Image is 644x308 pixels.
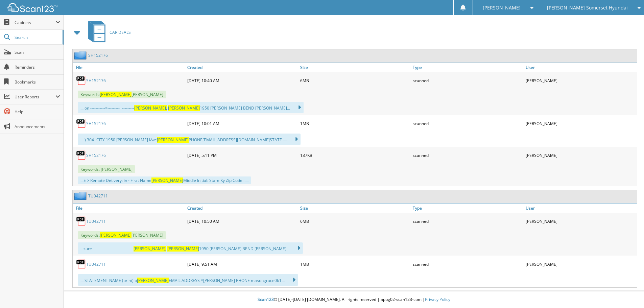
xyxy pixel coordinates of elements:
a: File [73,204,186,213]
div: 6MB [299,74,411,87]
div: 137KB [299,148,411,162]
span: [PERSON_NAME], [134,105,167,111]
span: [PERSON_NAME] [151,177,183,183]
img: PDF.png [76,75,86,86]
div: [PERSON_NAME] [524,214,637,228]
a: SH152176 [86,78,106,84]
div: scanned [411,117,524,130]
div: [DATE] 9:51 AM [186,257,299,271]
span: Scan123 [258,297,274,302]
span: Help [15,109,60,115]
a: Type [411,204,524,213]
div: scanned [411,257,524,271]
a: SH152176 [86,152,106,158]
div: ...E > Remote Detivery: in - Firat Name Middle Initial: Stare Ky Zip Code: .... [78,176,251,184]
div: ... ) 304- CITY 1950 [PERSON_NAME] I/we PHONE [EMAIL_ADDRESS][DOMAIN_NAME] STATE .... [78,134,301,145]
a: TU042711 [88,193,108,199]
div: [DATE] 10:50 AM [186,214,299,228]
img: PDF.png [76,216,86,226]
a: Created [186,204,299,213]
span: Bookmarks [15,79,60,85]
div: ...ion -----------=---------+--------- 1950 [PERSON_NAME] BEND [PERSON_NAME]... [78,102,304,113]
div: ...sure ------------------------------ 1950 [PERSON_NAME] BEND [PERSON_NAME]... [78,242,303,254]
span: [PERSON_NAME] [100,232,132,238]
a: User [524,63,637,72]
div: [PERSON_NAME] [524,148,637,162]
img: PDF.png [76,118,86,128]
div: 6MB [299,214,411,228]
a: SH152176 [88,52,108,58]
div: [DATE] 10:40 AM [186,74,299,87]
span: Keywords: [PERSON_NAME] [78,231,166,239]
div: [PERSON_NAME] [524,117,637,130]
span: Scan [15,49,60,55]
a: TU042711 [86,218,106,224]
span: Reminders [15,64,60,70]
div: ... STATEMENT NAME (print) b EMAIL ADDRESS *[PERSON_NAME] PHONE masongrace061... [78,274,298,286]
a: Type [411,63,524,72]
div: [DATE] 10:01 AM [186,117,299,130]
span: Keywords: [PERSON_NAME] [78,91,166,98]
span: [PERSON_NAME] [157,137,189,143]
a: CAR DEALS [84,19,131,46]
a: File [73,63,186,72]
img: folder2.png [74,51,88,60]
div: © [DATE]-[DATE] [DOMAIN_NAME]. All rights reserved | appg02-scan123-com | [64,291,644,308]
span: [PERSON_NAME] Somerset Hyundai [547,6,628,10]
a: User [524,204,637,213]
div: scanned [411,214,524,228]
img: folder2.png [74,192,88,200]
div: [PERSON_NAME] [524,74,637,87]
span: Announcements [15,124,60,129]
div: [DATE] 5:11 PM [186,148,299,162]
a: Size [299,204,411,213]
a: Size [299,63,411,72]
div: scanned [411,148,524,162]
a: Privacy Policy [425,297,450,302]
div: [PERSON_NAME] [524,257,637,271]
iframe: Chat Widget [610,276,644,308]
div: 1MB [299,117,411,130]
span: Cabinets [15,20,55,25]
a: Created [186,63,299,72]
div: scanned [411,74,524,87]
span: [PERSON_NAME] [167,246,199,252]
span: [PERSON_NAME], [134,246,166,252]
a: TU042711 [86,261,106,267]
span: [PERSON_NAME] [137,278,169,283]
a: SH152176 [86,121,106,126]
img: scan123-logo-white.svg [7,3,57,12]
span: [PERSON_NAME] [483,6,521,10]
img: PDF.png [76,150,86,160]
img: PDF.png [76,259,86,269]
span: [PERSON_NAME] [168,105,200,111]
div: 1MB [299,257,411,271]
span: [PERSON_NAME] [100,92,132,97]
span: Search [15,34,59,40]
span: CAR DEALS [110,29,131,35]
span: Keywords: [PERSON_NAME] [78,165,135,173]
span: User Reports [15,94,55,100]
